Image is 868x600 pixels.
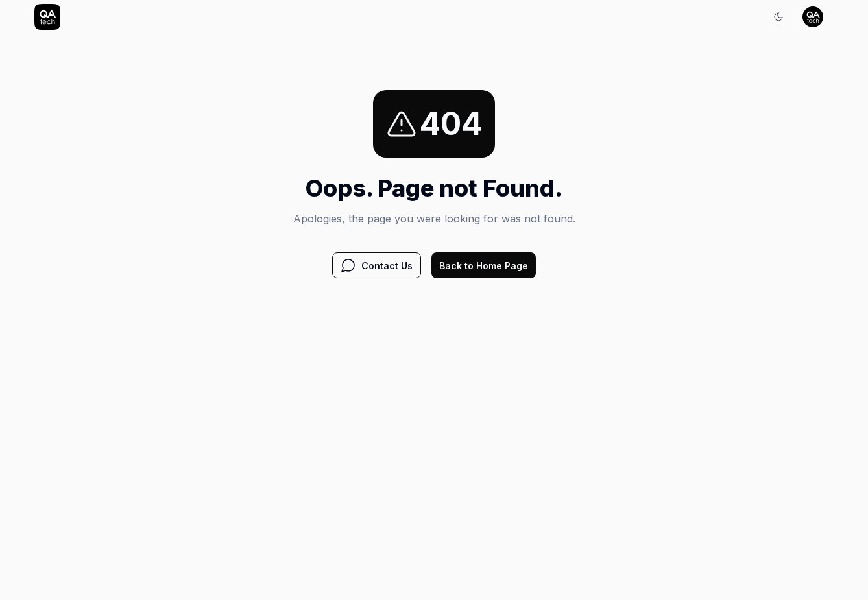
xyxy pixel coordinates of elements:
button: Contact Us [332,252,421,278]
span: 404 [420,101,482,147]
p: Apologies, the page you were looking for was not found. [293,211,575,226]
button: Back to Home Page [431,252,536,278]
img: 7ccf6c19-61ad-4a6c-8811-018b02a1b829.jpg [802,6,823,27]
h1: Oops. Page not Found. [293,171,575,206]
